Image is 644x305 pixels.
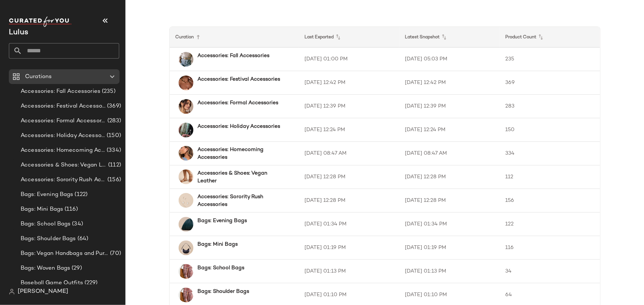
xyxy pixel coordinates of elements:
[21,279,83,287] span: Baseball Game Outfits
[399,48,500,71] td: [DATE] 05:03 PM
[21,235,76,243] span: Bags: Shoulder Bags
[170,27,299,48] th: Curation
[198,288,249,295] b: Bags: Shoulder Bags
[21,176,106,184] span: Accessories: Sorority Rush Accessories
[299,118,399,142] td: [DATE] 12:24 PM
[109,249,121,258] span: (70)
[500,118,600,142] td: 150
[299,260,399,283] td: [DATE] 01:13 PM
[21,190,73,199] span: Bags: Evening Bags
[76,235,89,243] span: (64)
[399,142,500,165] td: [DATE] 08:47 AM
[21,264,70,273] span: Bags: Woven Bags
[25,73,52,81] span: Curations
[399,260,500,283] td: [DATE] 01:13 PM
[100,87,116,96] span: (235)
[500,48,600,71] td: 235
[107,161,121,169] span: (112)
[299,48,399,71] td: [DATE] 01:00 PM
[299,71,399,95] td: [DATE] 12:42 PM
[500,260,600,283] td: 34
[21,102,106,111] span: Accessories: Festival Accessories
[198,241,238,248] b: Bags: Mini Bags
[105,132,121,140] span: (150)
[299,165,399,189] td: [DATE] 12:28 PM
[500,142,600,165] td: 334
[500,236,600,260] td: 116
[500,95,600,118] td: 283
[21,87,100,96] span: Accessories: Fall Accessories
[21,220,70,228] span: Bags: School Bags
[70,264,82,273] span: (29)
[399,95,500,118] td: [DATE] 12:39 PM
[198,169,286,185] b: Accessories & Shoes: Vegan Leather
[399,118,500,142] td: [DATE] 12:24 PM
[70,220,83,228] span: (34)
[198,52,270,60] b: Accessories: Fall Accessories
[399,71,500,95] td: [DATE] 12:42 PM
[198,76,280,83] b: Accessories: Festival Accessories
[73,190,88,199] span: (122)
[21,132,105,140] span: Accessories: Holiday Accessories
[106,102,121,111] span: (369)
[299,142,399,165] td: [DATE] 08:47 AM
[106,176,121,184] span: (156)
[21,146,105,155] span: Accessories: Homecoming Accessories
[299,189,399,213] td: [DATE] 12:28 PM
[9,289,15,295] img: svg%3e
[63,205,78,214] span: (116)
[21,249,109,258] span: Bags: Vegan Handbags and Purses
[9,17,72,27] img: cfy_white_logo.C9jOOHJF.svg
[399,165,500,189] td: [DATE] 12:28 PM
[21,161,107,169] span: Accessories & Shoes: Vegan Leather
[198,217,247,225] b: Bags: Evening Bags
[299,236,399,260] td: [DATE] 01:19 PM
[399,189,500,213] td: [DATE] 12:28 PM
[399,27,500,48] th: Latest Snapshot
[21,117,106,125] span: Accessories: Formal Accessories
[399,213,500,236] td: [DATE] 01:34 PM
[198,146,286,161] b: Accessories: Homecoming Accessories
[500,71,600,95] td: 369
[21,205,63,214] span: Bags: Mini Bags
[299,95,399,118] td: [DATE] 12:39 PM
[500,165,600,189] td: 112
[198,123,280,130] b: Accessories: Holiday Accessories
[106,117,121,125] span: (283)
[9,29,28,36] span: Current Company Name
[299,213,399,236] td: [DATE] 01:34 PM
[105,146,121,155] span: (334)
[500,213,600,236] td: 122
[500,27,600,48] th: Product Count
[198,99,279,107] b: Accessories: Formal Accessories
[399,236,500,260] td: [DATE] 01:19 PM
[198,264,245,272] b: Bags: School Bags
[18,287,68,296] span: [PERSON_NAME]
[83,279,98,287] span: (229)
[500,189,600,213] td: 156
[198,193,286,208] b: Accessories: Sorority Rush Accessories
[299,27,399,48] th: Last Exported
